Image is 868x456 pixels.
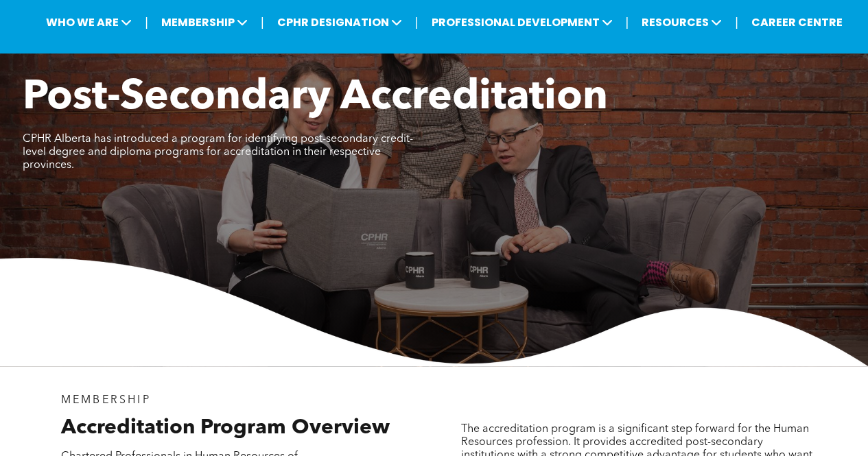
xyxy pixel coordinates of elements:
div: Domain: [DOMAIN_NAME] [36,36,151,47]
img: tab_domain_overview_orange.svg [37,80,48,91]
img: logo_orange.svg [22,22,33,33]
span: WHO WE ARE [42,10,136,35]
li: | [145,8,148,36]
div: v 4.0.25 [38,22,67,33]
span: RESOURCES [637,10,726,35]
li: | [261,8,264,36]
a: CAREER CENTRE [747,10,847,35]
span: MEMBERSHIP [157,10,252,35]
div: Keywords by Traffic [152,81,231,90]
div: Domain Overview [52,81,123,90]
span: Post-Secondary Accreditation [23,77,608,119]
span: CPHR DESIGNATION [273,10,406,35]
img: tab_keywords_by_traffic_grey.svg [137,80,148,91]
li: | [625,8,629,36]
li: | [415,8,419,36]
li: | [735,8,738,36]
span: CPHR Alberta has introduced a program for identifying post-secondary credit-level degree and dipl... [23,134,413,171]
span: Accreditation Program Overview [61,418,390,438]
span: PROFESSIONAL DEVELOPMENT [427,10,616,35]
img: website_grey.svg [22,36,33,47]
span: MEMBERSHIP [61,395,151,406]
